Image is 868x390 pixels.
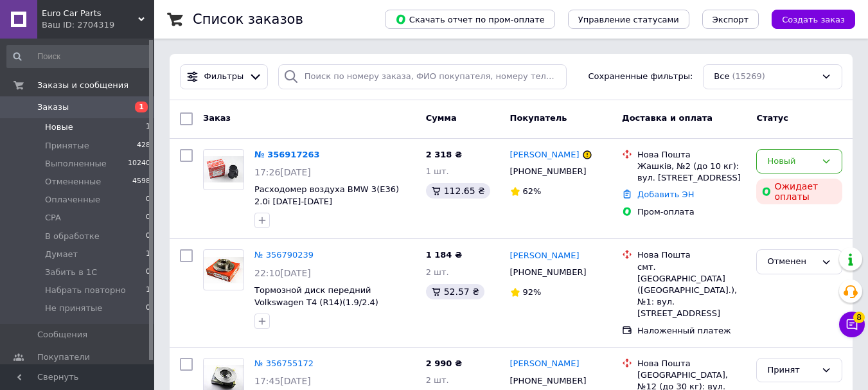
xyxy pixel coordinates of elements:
[42,19,154,31] div: Ваш ID: 2704319
[637,161,746,184] div: Жашків, №2 (до 10 кг): вул. [STREET_ADDRESS]
[426,267,449,277] span: 2 шт.
[45,158,107,170] span: Выполненные
[732,71,765,81] span: (15269)
[204,257,244,283] img: Фото товару
[128,158,150,170] span: 10240
[254,184,399,206] a: Расходомер воздуха BMW 3(E36) 2.0i [DATE]-[DATE]
[146,303,150,314] span: 0
[523,287,542,297] span: 92%
[135,102,148,112] span: 1
[426,250,462,260] span: 1 184 ₴
[702,10,759,29] button: Экспорт
[568,10,689,29] button: Управление статусами
[510,149,580,161] a: [PERSON_NAME]
[637,325,746,337] div: Наложенный платеж
[42,8,138,19] span: Euro Car Parts
[637,149,746,161] div: Нова Пошта
[254,250,314,260] a: № 356790239
[203,249,244,290] a: Фото товару
[839,312,865,337] button: Чат с покупателем8
[637,206,746,218] div: Пром-оплата
[510,267,587,277] span: [PHONE_NUMBER]
[578,15,679,24] span: Управление статусами
[385,10,555,29] button: Скачать отчет по пром-оплате
[132,176,150,188] span: 4598
[37,329,87,341] span: Сообщения
[772,10,855,29] button: Создать заказ
[146,285,150,296] span: 1
[137,140,150,152] span: 428
[45,121,73,133] span: Новые
[589,71,693,83] span: Сохраненные фильтры:
[203,113,231,123] span: Заказ
[203,149,244,190] a: Фото товару
[45,285,126,296] span: Набрать повторно
[853,312,865,323] span: 8
[45,194,100,206] span: Оплаченные
[767,364,816,377] div: Принят
[254,376,311,386] span: 17:45[DATE]
[782,15,845,24] span: Создать заказ
[254,150,320,159] a: № 356917263
[510,358,580,370] a: [PERSON_NAME]
[767,255,816,269] div: Отменен
[204,71,244,83] span: Фильтры
[510,113,567,123] span: Покупатель
[714,71,729,83] span: Все
[622,113,713,123] span: Доставка и оплата
[45,176,101,188] span: Отмененные
[756,113,788,123] span: Статус
[146,212,150,224] span: 0
[146,194,150,206] span: 0
[37,102,69,113] span: Заказы
[756,179,842,204] div: Ожидает оплаты
[426,359,462,368] span: 2 990 ₴
[204,156,244,182] img: Фото товару
[45,249,78,260] span: Думает
[278,64,567,89] input: Поиск по номеру заказа, ФИО покупателя, номеру телефона, Email, номеру накладной
[45,303,102,314] span: Не принятые
[37,351,90,363] span: Покупатели
[637,358,746,369] div: Нова Пошта
[426,166,449,176] span: 1 шт.
[637,190,694,199] a: Добавить ЭН
[146,267,150,278] span: 0
[426,150,462,159] span: 2 318 ₴
[254,359,314,368] a: № 356755172
[426,375,449,385] span: 2 шт.
[510,250,580,262] a: [PERSON_NAME]
[637,261,746,320] div: смт. [GEOGRAPHIC_DATA] ([GEOGRAPHIC_DATA].), №1: вул. [STREET_ADDRESS]
[426,284,484,299] div: 52.57 ₴
[45,267,97,278] span: Забить в 1C
[146,121,150,133] span: 1
[254,285,378,319] a: Тормозной диск передний Volkswagen T4 (R14)(1.9/2.4)(260x16) [DATE]-[DATE]
[759,14,855,24] a: Создать заказ
[426,113,457,123] span: Сумма
[713,15,748,24] span: Экспорт
[45,212,61,224] span: CPA
[637,249,746,261] div: Нова Пошта
[510,166,587,176] span: [PHONE_NUMBER]
[193,12,303,27] h1: Список заказов
[37,80,128,91] span: Заказы и сообщения
[767,155,816,168] div: Новый
[6,45,152,68] input: Поиск
[146,231,150,242] span: 0
[146,249,150,260] span: 1
[426,183,490,199] div: 112.65 ₴
[395,13,545,25] span: Скачать отчет по пром-оплате
[45,231,100,242] span: В обработке
[510,376,587,386] span: [PHONE_NUMBER]
[45,140,89,152] span: Принятые
[523,186,542,196] span: 62%
[254,268,311,278] span: 22:10[DATE]
[254,167,311,177] span: 17:26[DATE]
